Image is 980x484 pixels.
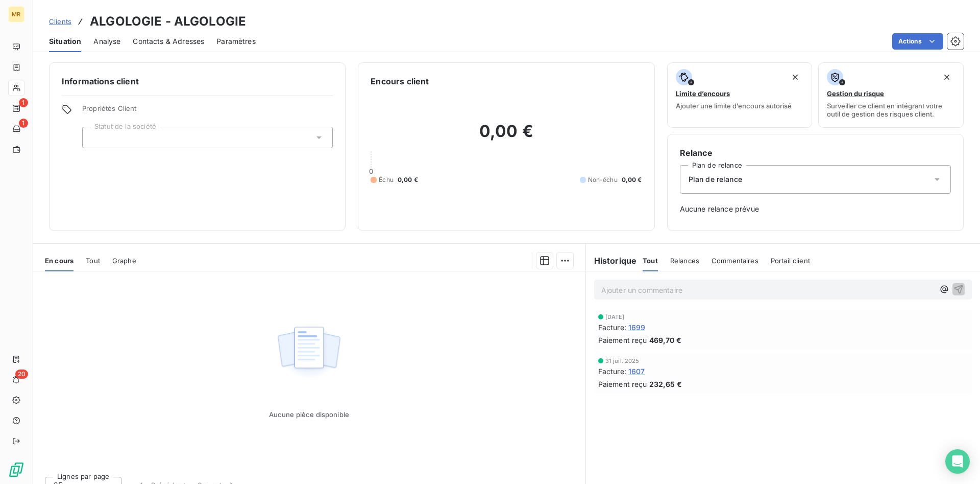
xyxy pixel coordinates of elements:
[91,133,99,142] input: Ajouter une valeur
[369,167,373,175] span: 0
[680,147,951,159] h6: Relance
[216,36,256,47] span: Paramètres
[82,104,333,119] span: Propriétés Client
[676,89,730,98] span: Limite d’encours
[670,257,699,265] span: Relances
[133,36,204,47] span: Contacts & Adresses
[676,102,792,110] span: Ajouter une limite d’encours autorisé
[605,358,640,364] span: 31 juil. 2025
[276,321,341,384] img: Empty state
[86,257,100,265] span: Tout
[8,6,24,22] div: MR
[945,449,970,474] div: Open Intercom Messenger
[827,102,955,118] span: Surveiller ce client en intégrant votre outil de gestion des risques client.
[667,62,813,128] button: Limite d’encoursAjouter une limite d’encours autorisé
[622,175,642,185] span: 0,00 €
[643,257,658,265] span: Tout
[712,257,758,265] span: Commentaires
[680,204,951,214] span: Aucune relance prévue
[19,98,28,107] span: 1
[892,33,943,50] button: Actions
[598,322,626,333] span: Facture :
[90,12,246,31] h3: ALGOLOGIE - ALGOLOGIE
[49,36,81,47] span: Situation
[827,89,884,98] span: Gestion du risque
[628,366,645,377] span: 1607
[398,175,418,185] span: 0,00 €
[112,257,136,265] span: Graphe
[93,36,120,47] span: Analyse
[598,366,626,377] span: Facture :
[649,379,682,389] span: 232,65 €
[19,119,28,128] span: 1
[269,410,349,419] span: Aucune pièce disponible
[598,379,647,389] span: Paiement reçu
[371,75,429,87] h6: Encours client
[598,335,647,345] span: Paiement reçu
[371,121,642,152] h2: 0,00 €
[649,335,681,345] span: 469,70 €
[818,62,964,128] button: Gestion du risqueSurveiller ce client en intégrant votre outil de gestion des risques client.
[586,255,637,267] h6: Historique
[45,257,73,265] span: En cours
[8,462,24,478] img: Logo LeanPay
[49,16,71,27] a: Clients
[588,175,618,185] span: Non-échu
[605,314,625,320] span: [DATE]
[771,257,810,265] span: Portail client
[689,174,742,185] span: Plan de relance
[628,322,646,333] span: 1699
[379,175,394,185] span: Échu
[62,75,333,87] h6: Informations client
[15,370,28,379] span: 20
[49,17,71,26] span: Clients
